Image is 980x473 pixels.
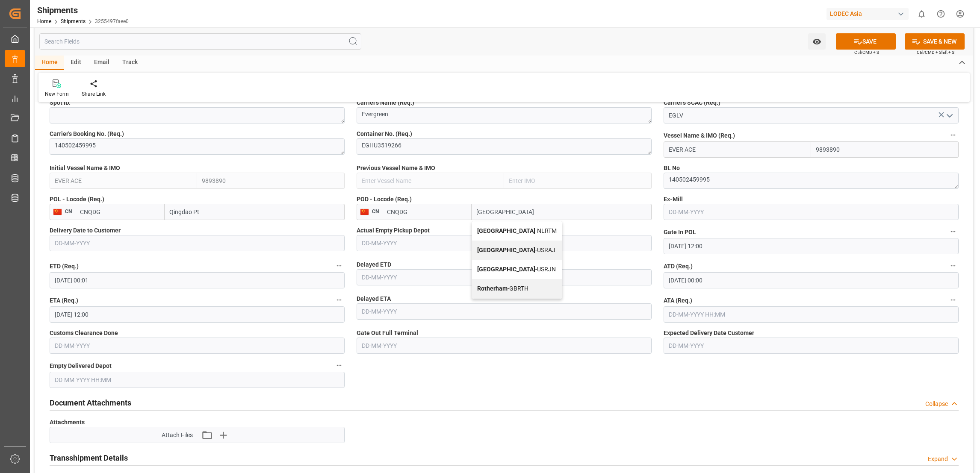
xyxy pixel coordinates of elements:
input: Enter Vessel Name [357,173,504,189]
h2: Document Attachments [50,397,131,408]
span: ETA (Req.) [50,296,78,305]
span: Attach Files [162,431,193,440]
span: Delayed ETD [357,260,391,269]
input: DD-MM-YYYY [357,269,652,285]
div: LODEC Asia [827,8,909,20]
input: Type to search/select [664,107,959,123]
input: DD-MM-YYYY [50,235,345,251]
div: Edit [64,56,88,70]
button: show 0 new notifications [912,4,931,24]
button: Help Center [931,4,950,24]
span: Vessel Name & IMO (Req.) [664,131,735,140]
input: DD-MM-YYYY HH:MM [50,306,345,323]
span: CN [62,209,72,214]
button: Empty Delivered Depot [334,360,345,371]
span: - NLRTM [477,227,557,234]
input: DD-MM-YYYY HH:MM [664,238,959,254]
textarea: 140502459995 [664,173,959,189]
textarea: 140502459995 [50,138,345,155]
span: Delayed ETA [357,294,391,303]
button: Gate In POL [948,226,959,237]
button: open menu [808,33,826,50]
span: ETD (Req.) [50,262,79,271]
span: - GBRTH [477,285,528,292]
textarea: Evergreen [357,107,652,123]
span: Attachments [50,418,85,427]
span: Carrier's SCAC (Req.) [664,98,720,107]
img: country [360,209,369,215]
span: Carrier's Booking No. (Req.) [50,129,124,138]
span: Expected Delivery Date Customer [664,329,754,338]
a: Shipments [61,18,86,24]
h2: Transshipment Details [50,452,128,464]
input: Enter Port Name [472,204,652,220]
span: POD - Locode (Req.) [357,195,412,204]
button: open menu [943,109,956,122]
span: Spot ID. [50,98,71,107]
span: ATD (Req.) [664,262,693,271]
input: Enter IMO [504,173,652,189]
div: Home [35,56,64,70]
div: Email [88,56,116,70]
b: [GEOGRAPHIC_DATA] [477,227,535,234]
input: Enter Port Name [165,204,345,220]
b: [GEOGRAPHIC_DATA] [477,247,535,253]
span: Previous Vessel Name & IMO [357,164,435,173]
span: POL - Locode (Req.) [50,195,104,204]
input: DD-MM-YYYY HH:MM [50,272,345,288]
input: DD-MM-YYYY HH:MM [50,372,345,388]
span: Carrier's Name (Req.) [357,98,414,107]
button: Vessel Name & IMO (Req.) [948,129,959,141]
span: Actual Empty Pickup Depot [357,226,430,235]
input: Enter IMO [811,141,959,158]
a: Home [37,18,51,24]
input: DD-MM-YYYY [357,303,652,320]
b: [GEOGRAPHIC_DATA] [477,266,535,273]
span: Initial Vessel Name & IMO [50,164,120,173]
button: ATD (Req.) [948,260,959,271]
input: DD-MM-YYYY [357,235,652,251]
input: DD-MM-YYYY [664,204,959,220]
span: Gate Out Full Terminal [357,329,418,338]
span: CN [369,209,379,214]
input: DD-MM-YYYY HH:MM [664,272,959,288]
span: - USRJN [477,266,556,273]
button: SAVE & NEW [905,33,965,50]
img: country [53,209,62,215]
input: Enter Locode [75,204,165,220]
span: BL No [664,164,680,173]
input: DD-MM-YYYY [50,338,345,354]
span: - USRAJ [477,247,555,253]
span: Ctrl/CMD + Shift + S [917,49,954,56]
span: Ex-Mill [664,195,683,204]
span: Gate In POL [664,228,696,237]
div: Collapse [925,400,948,408]
div: Track [116,56,144,70]
button: ETD (Req.) [334,260,345,271]
textarea: EGHU3519266 [357,138,652,155]
input: Enter Locode [382,204,472,220]
button: ETA (Req.) [334,294,345,306]
button: SAVE [836,33,896,50]
input: Search Fields [39,33,361,50]
input: DD-MM-YYYY [664,338,959,354]
div: Shipments [37,4,129,17]
span: ATA (Req.) [664,296,692,305]
button: LODEC Asia [827,6,912,22]
b: Rotherham [477,285,508,292]
span: Delivery Date to Customer [50,226,121,235]
input: Enter Vessel Name [664,141,811,158]
div: New Form [45,90,69,98]
span: Ctrl/CMD + S [854,49,879,56]
span: Empty Delivered Depot [50,361,112,370]
div: Share Link [82,90,106,98]
input: DD-MM-YYYY [357,338,652,354]
input: Enter IMO [197,173,345,189]
span: Container No. (Req.) [357,129,412,138]
input: Enter Vessel Name [50,173,197,189]
input: DD-MM-YYYY HH:MM [664,306,959,323]
span: Customs Clearance Done [50,329,118,338]
button: ATA (Req.) [948,294,959,306]
div: Expand [928,455,948,464]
